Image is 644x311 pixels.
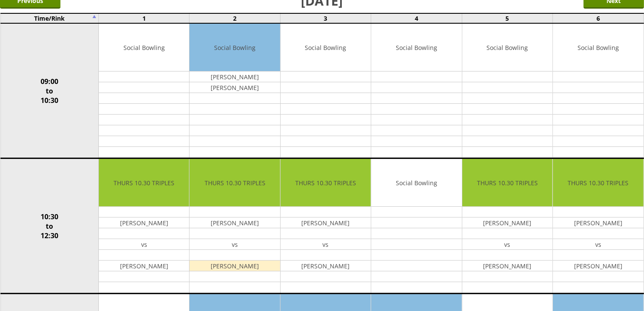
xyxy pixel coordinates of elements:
td: Social Bowling [371,24,461,72]
td: 3 [280,13,371,23]
td: [PERSON_NAME] [189,261,280,271]
td: vs [462,239,552,250]
td: 6 [553,13,644,23]
td: Time/Rink [0,13,99,23]
td: vs [281,239,371,250]
td: vs [99,239,189,250]
td: [PERSON_NAME] [189,218,280,228]
td: Social Bowling [371,159,461,207]
td: [PERSON_NAME] [462,218,552,228]
td: 5 [462,13,552,23]
td: 10:30 to 12:30 [0,159,99,294]
td: [PERSON_NAME] [99,218,189,228]
td: [PERSON_NAME] [553,218,643,228]
td: Social Bowling [462,24,552,72]
td: 2 [189,13,280,23]
td: Social Bowling [99,24,189,72]
td: THURS 10.30 TRIPLES [281,159,371,207]
td: THURS 10.30 TRIPLES [462,159,552,207]
td: Social Bowling [281,24,371,72]
td: vs [189,239,280,250]
td: THURS 10.30 TRIPLES [553,159,643,207]
td: THURS 10.30 TRIPLES [189,159,280,207]
td: Social Bowling [553,24,643,72]
td: [PERSON_NAME] [281,218,371,228]
td: Social Bowling [189,24,280,72]
td: [PERSON_NAME] [189,72,280,82]
td: THURS 10.30 TRIPLES [99,159,189,207]
td: 1 [99,13,189,23]
td: [PERSON_NAME] [281,261,371,271]
td: [PERSON_NAME] [99,261,189,271]
td: [PERSON_NAME] [189,82,280,93]
td: [PERSON_NAME] [462,261,552,271]
td: 09:00 to 10:30 [0,23,99,159]
td: vs [553,239,643,250]
td: [PERSON_NAME] [553,261,643,271]
td: 4 [371,13,462,23]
